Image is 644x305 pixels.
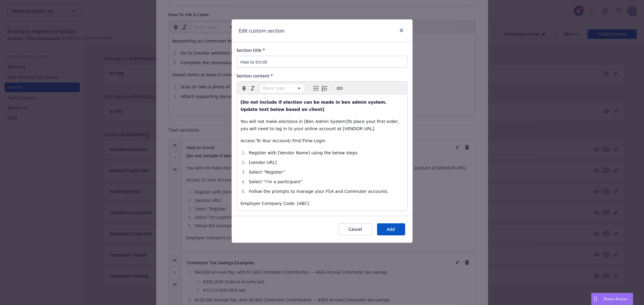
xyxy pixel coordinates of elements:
[249,150,357,155] span: Register with [Vendor Name] using the below steps​
[241,201,309,206] span: Employer Company Code: [ABC]
[339,223,372,235] button: Cancel
[240,84,248,93] button: Bold
[241,100,389,112] strong: [Do not include if election can be made in ben admin system. Update text below based on client]
[237,47,265,53] span: Section title *
[249,170,286,175] span: Select “Register” ​
[387,226,395,232] span: Add
[312,84,320,93] button: Bulleted list
[237,73,273,79] span: Section content *
[604,296,628,301] span: Nova Assist
[349,226,362,232] span: Cancel
[377,223,405,235] button: Add
[239,27,285,35] h1: Edit custom section
[312,84,329,93] div: toggle group
[335,84,344,93] button: Create link
[261,84,304,93] button: Block type
[592,293,599,305] div: Drag to move
[249,160,277,165] span: [vendor URL]
[320,84,329,93] button: Numbered list
[591,293,633,305] button: Nova Assist
[241,138,325,143] span: Access To Your Account/ First-Time Login​
[249,189,389,194] span: Follow the prompts to manage your FSA and Commuter accounts.​
[398,27,405,34] a: close
[248,84,257,93] button: Italic
[237,95,407,211] div: editable markdown
[241,119,401,131] span: You will not make elections in [Ben Admin System]​To place your first order, you will need to log...
[249,179,303,184] span: Select “I‘m a participant”​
